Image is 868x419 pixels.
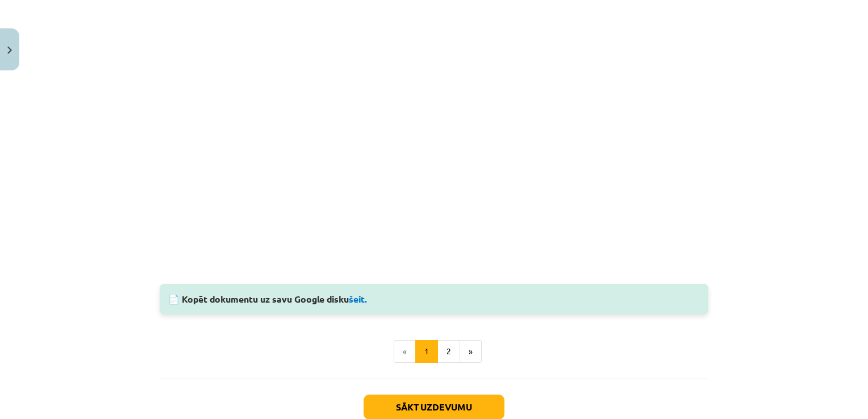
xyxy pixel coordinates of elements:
[7,47,12,54] img: icon-close-lesson-0947bae3869378f0d4975bcd49f059093ad1ed9edebbc8119c70593378902aed.svg
[437,340,460,363] button: 2
[160,340,708,363] nav: Page navigation example
[460,340,482,363] button: »
[160,284,708,315] div: 📄 Kopēt dokumentu uz savu Google disku
[349,293,368,305] a: šeit.
[415,340,438,363] button: 1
